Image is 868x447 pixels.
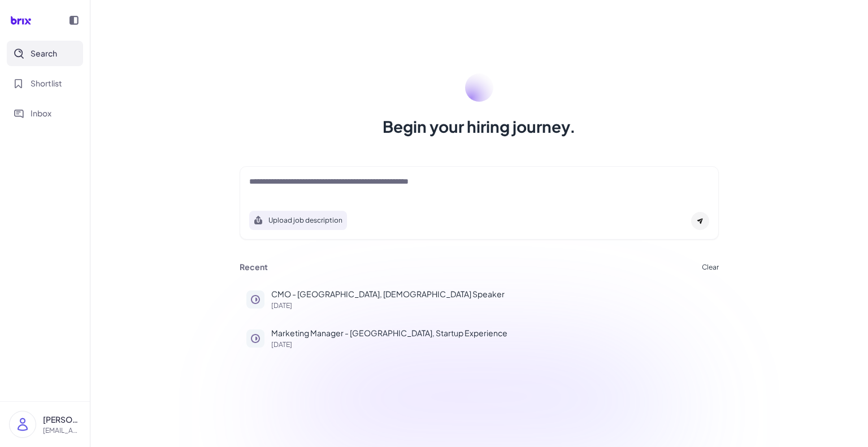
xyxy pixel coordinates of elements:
button: Marketing Manager - [GEOGRAPHIC_DATA], Startup Experience[DATE] [240,320,719,355]
p: [DATE] [271,341,712,348]
h3: Recent [240,262,268,272]
img: user_logo.png [10,411,36,437]
p: Marketing Manager - [GEOGRAPHIC_DATA], Startup Experience [271,327,712,339]
button: Search [7,41,83,66]
p: [PERSON_NAME] ([PERSON_NAME]) [43,414,81,426]
p: [DATE] [271,302,712,309]
button: Shortlist [7,71,83,96]
button: Clear [702,264,719,271]
button: Inbox [7,101,83,126]
span: Shortlist [31,77,62,89]
p: CMO - [GEOGRAPHIC_DATA], [DEMOGRAPHIC_DATA] Speaker [271,288,712,300]
p: [EMAIL_ADDRESS][DOMAIN_NAME] [43,426,81,436]
button: CMO - [GEOGRAPHIC_DATA], [DEMOGRAPHIC_DATA] Speaker[DATE] [240,281,719,316]
span: Search [31,47,57,59]
h1: Begin your hiring journey. [383,115,576,138]
button: Search using job description [249,211,347,230]
span: Inbox [31,107,51,119]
